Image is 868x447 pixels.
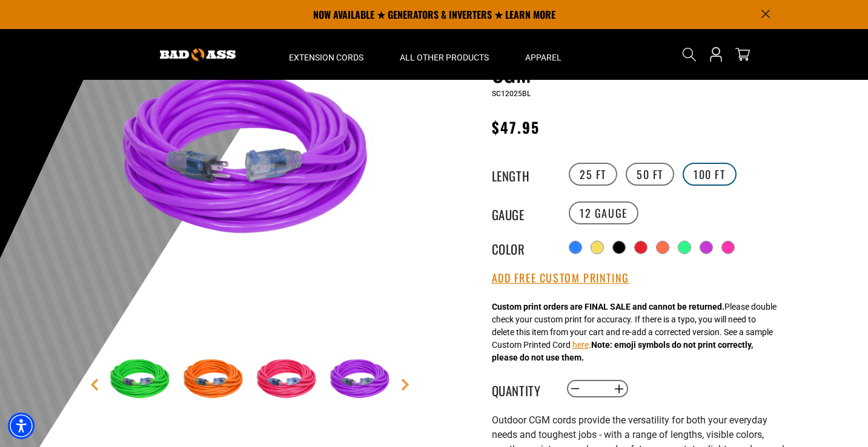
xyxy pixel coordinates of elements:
[492,272,629,285] button: Add Free Custom Printing
[706,29,726,80] a: Open this option
[289,52,363,63] span: Extension Cords
[492,90,531,98] span: SC12025BL
[180,345,250,415] img: Orange
[492,301,777,364] div: Please double check your custom print for accuracy. If there is a typo, you will need to delete t...
[107,12,399,304] img: Purple
[326,345,397,415] img: Purple
[492,381,552,397] label: Quantity
[88,379,101,391] a: Previous
[399,379,411,391] a: Next
[253,345,323,415] img: Pink
[492,340,753,362] strong: Note: emoji symbols do not print correctly, please do not use them.
[382,29,507,80] summary: All Other Products
[492,116,540,138] span: $47.95
[525,52,562,63] span: Apparel
[492,302,724,312] strong: Custom print orders are FINAL SALE and cannot be returned.
[569,163,617,186] label: 25 FT
[400,52,489,63] span: All Other Products
[8,413,35,439] div: Accessibility Menu
[492,240,552,255] legend: Color
[271,29,382,80] summary: Extension Cords
[569,201,638,224] label: 12 Gauge
[160,48,236,61] img: Bad Ass Extension Cords
[572,339,589,351] button: here
[107,345,177,415] img: green
[680,45,699,64] summary: Search
[492,205,552,221] legend: Gauge
[492,166,552,182] legend: Length
[733,47,752,62] a: cart
[626,163,674,186] label: 50 FT
[507,29,580,80] summary: Apparel
[683,163,737,186] label: 100 FT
